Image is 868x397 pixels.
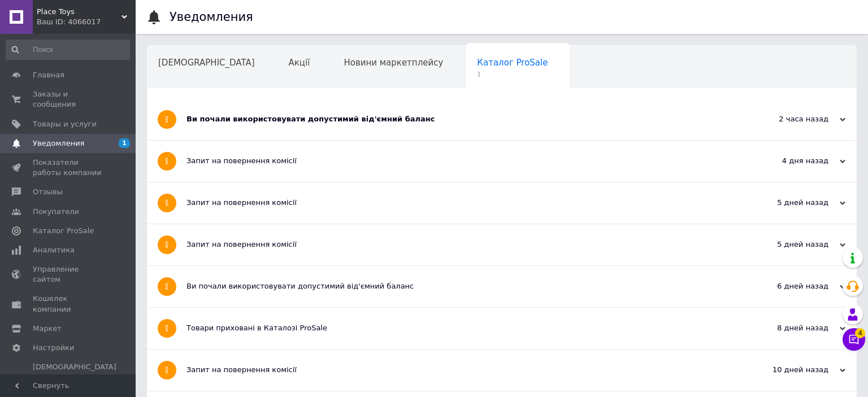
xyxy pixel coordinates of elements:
span: Маркет [33,324,62,334]
span: Новини маркетплейсу [344,58,443,68]
h1: Уведомления [170,10,253,24]
div: 5 дней назад [732,239,845,250]
div: 6 дней назад [732,281,845,291]
span: Покупатели [33,207,79,217]
div: 8 дней назад [732,323,845,333]
div: 5 дней назад [732,198,845,208]
span: 4 [855,328,865,338]
span: Уведомления [33,138,84,149]
span: Заказы и сообщения [33,89,105,110]
span: Управление сайтом [33,264,105,285]
span: Настройки [33,343,74,353]
button: Чат с покупателем4 [843,328,865,351]
div: 10 дней назад [732,365,845,375]
div: Запит на повернення комісії [186,198,732,208]
span: Отзывы [33,187,63,197]
div: Запит на повернення комісії [186,239,732,250]
div: Ваш ID: 4066017 [37,17,136,27]
div: 2 часа назад [732,114,845,124]
span: 1 [119,138,130,148]
span: Каталог ProSale [477,58,548,68]
div: Товари приховані в Каталозі ProSale [186,323,732,333]
span: 1 [477,70,548,78]
span: Акції [289,58,310,68]
span: Главная [33,70,64,80]
span: Показатели работы компании [33,158,105,178]
span: [DEMOGRAPHIC_DATA] [158,58,255,68]
input: Поиск [6,40,130,60]
span: Товары и услуги [33,119,97,129]
div: Ви почали використовувати допустимий від'ємний баланс [186,281,732,291]
div: Запит на повернення комісії [186,156,732,166]
div: 4 дня назад [732,156,845,166]
span: Place Toys [37,7,121,17]
span: Каталог ProSale [33,226,94,236]
div: Запит на повернення комісії [186,365,732,375]
div: Ви почали використовувати допустимий від'ємний баланс [186,114,732,124]
span: Кошелек компании [33,294,105,314]
span: Аналитика [33,245,75,255]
